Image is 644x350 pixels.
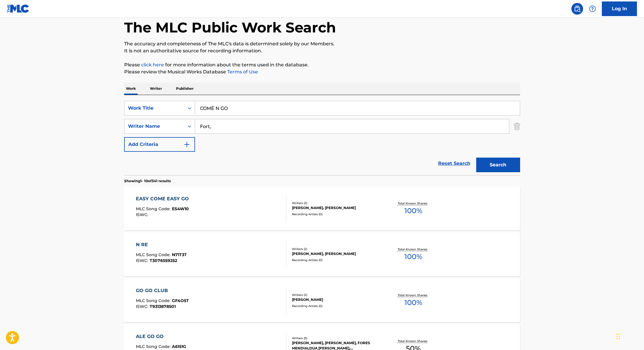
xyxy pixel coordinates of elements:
p: It is not an authoritative source for recording information. [124,47,520,54]
span: MLC Song Code : [136,206,172,211]
div: ALE GO GO [136,333,186,340]
div: Recording Artists ( 0 ) [292,258,380,262]
div: [PERSON_NAME], [PERSON_NAME] [292,251,380,256]
div: N RE [136,241,187,248]
span: ISWC : [136,258,150,263]
div: GO GO CLUB [136,287,189,294]
img: MLC Logo [7,4,30,13]
p: Work [124,82,138,95]
button: Add Criteria [124,137,195,152]
iframe: Chat Widget [615,322,644,350]
button: Search [476,158,520,172]
p: Please review the Musical Works Database [124,68,520,75]
span: 100 % [404,297,422,308]
span: ES4W10 [172,206,189,211]
span: A6151G [172,344,186,349]
p: Total Known Shares: [398,293,429,297]
div: Work Title [128,105,181,112]
img: search [574,5,581,12]
a: Log In [602,1,637,16]
form: Search Form [124,101,520,175]
div: Writers ( 2 ) [292,201,380,205]
div: [PERSON_NAME] [292,297,380,302]
p: Total Known Shares: [398,247,429,251]
a: Terms of Use [226,69,258,75]
p: Publisher [174,82,195,95]
span: 100 % [404,206,422,216]
a: Reset Search [435,157,473,170]
img: help [589,5,596,12]
p: Showing 1 - 10 of 341 results [124,178,171,184]
img: Delete Criterion [514,119,520,134]
span: T9313878501 [150,304,176,309]
div: EASY COME EASY GO [136,195,192,202]
a: Public Search [571,3,583,15]
div: Writers ( 2 ) [292,247,380,251]
span: ISWC : [136,304,150,309]
p: Please for more information about the terms used in the database. [124,61,520,68]
a: EASY COME EASY GOMLC Song Code:ES4W10ISWC:Writers (2)[PERSON_NAME], [PERSON_NAME]Recording Artist... [124,187,520,230]
span: MLC Song Code : [136,344,172,349]
div: Writers ( 2 ) [292,293,380,297]
h1: The MLC Public Work Search [124,19,336,36]
div: Recording Artists ( 0 ) [292,212,380,216]
span: ISWC : [136,212,150,217]
div: Writers ( 5 ) [292,336,380,340]
a: GO GO CLUBMLC Song Code:GF4O5TISWC:T9313878501Writers (2)[PERSON_NAME]Recording Artists (0)Total ... [124,278,520,322]
div: Writer Name [128,123,181,130]
div: Help [587,3,598,15]
img: 9d2ae6d4665cec9f34b9.svg [183,141,190,148]
div: Recording Artists ( 0 ) [292,304,380,308]
span: MLC Song Code : [136,252,172,257]
a: click here [141,62,164,68]
span: MLC Song Code : [136,298,172,303]
span: N71T3T [172,252,187,257]
div: Drag [616,328,620,345]
span: T3076559252 [150,258,177,263]
span: GF4O5T [172,298,189,303]
p: The accuracy and completeness of The MLC's data is determined solely by our Members. [124,40,520,47]
span: 100 % [404,251,422,262]
div: [PERSON_NAME], [PERSON_NAME] [292,205,380,211]
a: N REMLC Song Code:N71T3TISWC:T3076559252Writers (2)[PERSON_NAME], [PERSON_NAME]Recording Artists ... [124,232,520,276]
p: Total Known Shares: [398,339,429,343]
p: Writer [148,82,164,95]
p: Total Known Shares: [398,201,429,206]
